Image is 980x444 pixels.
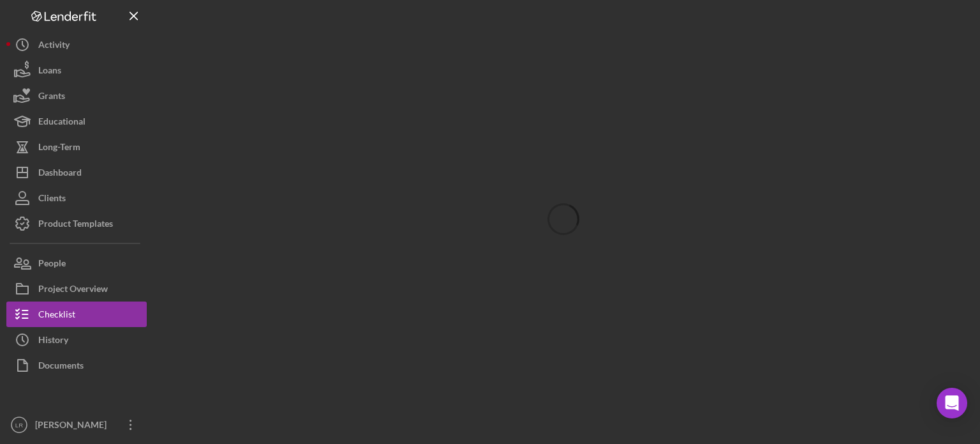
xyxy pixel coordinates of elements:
[38,250,66,279] div: People
[6,83,147,109] button: Grants
[6,276,147,302] button: Project Overview
[6,412,147,438] button: LR[PERSON_NAME]
[38,160,82,188] div: Dashboard
[38,109,85,137] div: Educational
[6,32,147,57] button: Activity
[32,412,115,441] div: [PERSON_NAME]
[38,211,113,240] div: Product Templates
[937,388,967,418] div: Open Intercom Messenger
[38,276,108,305] div: Project Overview
[38,302,75,330] div: Checklist
[6,57,147,83] button: Loans
[15,422,23,429] text: LR
[38,83,65,112] div: Grants
[6,327,147,353] button: History
[38,134,80,163] div: Long-Term
[6,109,147,134] button: Educational
[38,57,61,86] div: Loans
[6,211,147,236] button: Product Templates
[6,353,147,378] button: Documents
[38,185,66,214] div: Clients
[6,250,147,276] button: People
[38,327,68,356] div: History
[6,302,147,327] button: Checklist
[6,134,147,160] button: Long-Term
[38,32,70,61] div: Activity
[6,160,147,185] button: Dashboard
[6,185,147,211] button: Clients
[38,353,84,381] div: Documents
